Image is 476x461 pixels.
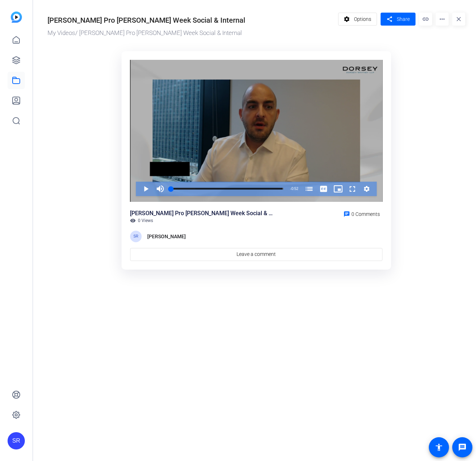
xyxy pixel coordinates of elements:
mat-icon: link [419,13,432,26]
div: [PERSON_NAME] Pro [PERSON_NAME] Week Social & Internal [48,15,245,26]
button: Picture-in-Picture [331,182,345,196]
a: Leave a comment [130,248,382,261]
button: Fullscreen [345,182,360,196]
mat-icon: visibility [130,218,136,223]
mat-icon: share [385,14,394,24]
a: 0 Comments [341,209,383,218]
div: Progress Bar [171,188,283,190]
span: Leave a comment [237,251,276,258]
button: Play [139,182,153,196]
span: - [290,187,291,191]
button: Options [338,13,377,26]
div: / [PERSON_NAME] Pro [PERSON_NAME] Week Social & Internal [48,28,334,38]
button: Chapters [302,182,316,196]
mat-icon: chat [343,211,350,217]
div: [PERSON_NAME] [147,232,186,241]
button: Captions [316,182,331,196]
div: SR [130,231,142,242]
button: Mute [153,182,167,196]
span: Options [354,12,371,26]
mat-icon: accessibility [435,443,443,452]
span: Share [397,15,410,23]
mat-icon: settings [342,12,351,26]
mat-icon: close [452,13,465,26]
span: 0 Comments [351,211,380,217]
mat-icon: more_horiz [436,13,449,26]
div: [PERSON_NAME] Pro [PERSON_NAME] Week Social & Internal [130,209,274,218]
a: My Videos [48,29,75,36]
img: blue-gradient.svg [11,12,22,23]
span: 0:52 [291,187,298,191]
div: Video Player [130,60,382,202]
span: 0 Views [138,218,153,223]
button: Share [381,13,416,26]
mat-icon: message [458,443,467,452]
div: SR [8,432,25,449]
